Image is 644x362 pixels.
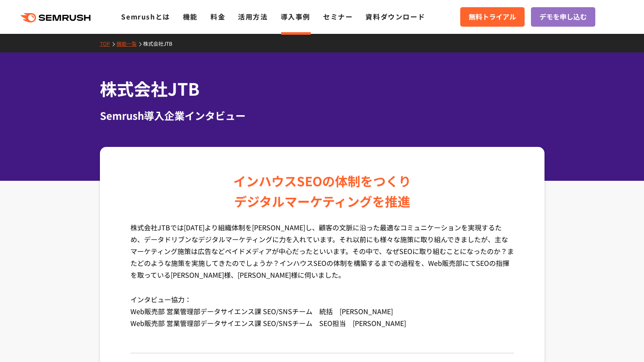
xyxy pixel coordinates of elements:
[531,7,595,27] a: デモを申し込む
[100,108,544,123] div: Semrush導入企業インタビュー
[100,76,544,101] h1: 株式会社JTB
[281,11,310,22] a: 導入事例
[323,11,353,22] a: セミナー
[130,221,514,293] p: 株式会社JTBでは[DATE]より組織体制を[PERSON_NAME]し、顧客の文脈に沿った最適なコミュニケーションを実現するため、データドリブンなデジタルマーケティングに力を入れています。それ...
[100,40,116,47] a: TOP
[121,11,170,22] a: Semrushとは
[460,7,525,27] a: 無料トライアル
[210,11,225,22] a: 料金
[469,11,516,22] span: 無料トライアル
[130,293,514,342] p: インタビュー協力： Web販売部 営業管理部データサイエンス課 SEO/SNSチーム 統括 [PERSON_NAME] Web販売部 営業管理部データサイエンス課 SEO/SNSチーム SEO担...
[365,11,425,22] a: 資料ダウンロード
[183,11,198,22] a: 機能
[539,11,587,22] span: デモを申し込む
[233,171,411,211] div: インハウスSEOの体制をつくり デジタルマーケティングを推進
[238,11,268,22] a: 活用方法
[143,40,179,47] a: 株式会社JTB
[116,40,143,47] a: 機能一覧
